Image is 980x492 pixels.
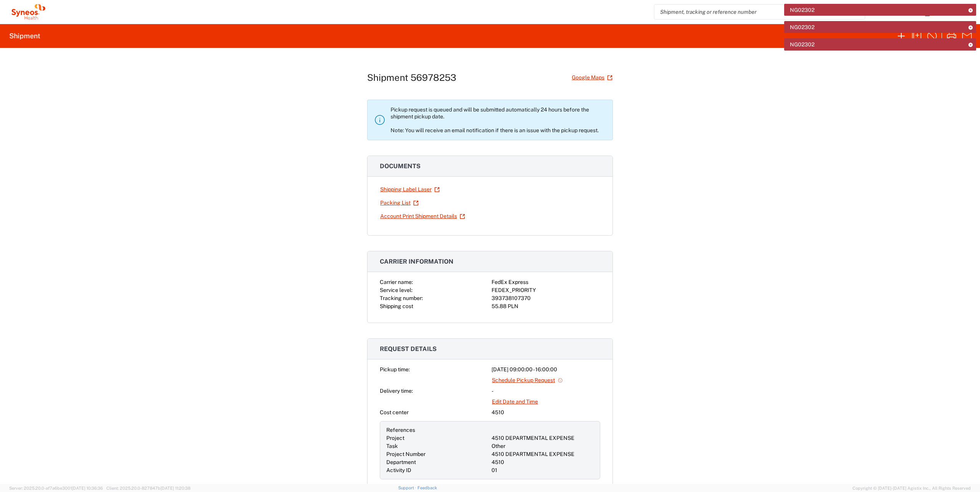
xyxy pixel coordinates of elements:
div: Project [386,434,488,442]
span: Carrier name: [380,279,413,285]
div: 4510 [492,408,600,417]
span: Copyright © [DATE]-[DATE] Agistix Inc., All Rights Reserved [853,485,971,492]
div: 4510 DEPARTMENTAL EXPENSE [492,434,594,442]
input: Shipment, tracking or reference number [654,5,853,19]
span: Server: 2025.20.0-af7a6be3001 [9,486,103,490]
span: Delivery time: [380,388,413,394]
a: Support [398,485,417,490]
div: Activity ID [386,466,488,474]
h2: Shipment [9,31,40,41]
a: Google Maps [571,71,613,84]
div: Task [386,442,488,450]
span: Carrier information [380,258,454,265]
div: 4510 DEPARTMENTAL EXPENSE [492,450,594,458]
div: FEDEX_PRIORITY [492,286,600,294]
a: Schedule Pickup Request [492,374,563,387]
a: Shipping Label Laser [380,183,440,196]
div: - [492,387,600,395]
div: 393738107370 [492,294,600,302]
span: NG02302 [790,24,814,31]
div: 55.88 PLN [492,302,600,310]
span: NG02302 [790,7,814,13]
span: [DATE] 11:20:38 [161,486,190,490]
div: 01 [492,466,594,474]
a: Feedback [417,485,437,490]
div: [DATE] 09:00:00 - 16:00:00 [492,366,600,374]
h1: Shipment 56978253 [367,72,456,83]
div: Other [492,442,594,450]
div: 4510 [492,458,594,466]
p: Pickup request is queued and will be submitted automatically 24 hours before the shipment pickup ... [391,106,606,134]
div: Project Number [386,450,488,458]
span: [DATE] 10:36:36 [72,486,103,490]
a: Packing List [380,196,419,210]
span: Client: 2025.20.0-827847b [106,486,190,490]
span: Tracking number: [380,295,423,301]
div: Department [386,458,488,466]
a: Edit Date and Time [492,395,538,408]
span: Shipping cost [380,303,413,309]
span: Request details [380,345,437,353]
span: Pickup time: [380,366,410,372]
span: Documents [380,162,420,170]
span: Cost center [380,409,409,415]
span: NG02302 [790,41,814,48]
div: FedEx Express [492,278,600,286]
span: References [386,427,415,433]
a: Account Print Shipment Details [380,210,465,223]
span: Service level: [380,287,412,293]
